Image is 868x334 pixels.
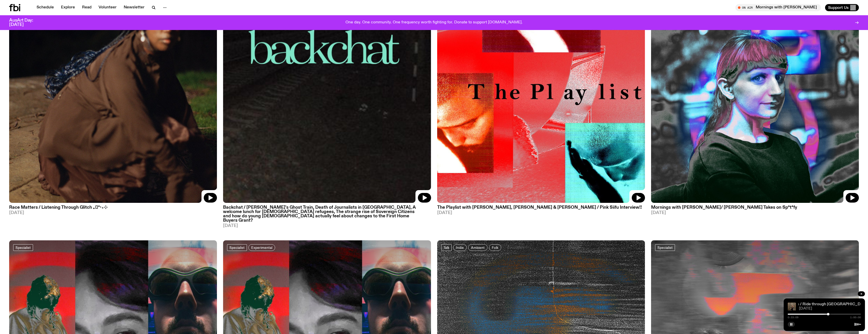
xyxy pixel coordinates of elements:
[229,246,245,250] span: Specialist
[850,316,861,319] span: 1:00:00
[828,5,849,10] span: Support Us
[345,20,523,25] p: One day. One community. One frequency worth fighting for. Donate to support [DOMAIN_NAME].
[651,205,859,210] h3: Mornings with [PERSON_NAME]/ [PERSON_NAME] Takes on Sp*t*fy
[79,4,94,11] a: Read
[444,246,449,250] span: Talk
[492,246,498,250] span: Folk
[9,211,217,215] span: [DATE]
[825,4,859,11] button: Support Us
[437,203,645,215] a: The Playlist with [PERSON_NAME], [PERSON_NAME] & [PERSON_NAME] / Pink Siifu Interview!![DATE]
[13,244,33,251] a: Specialist
[788,302,796,311] img: Sara and Malaak squatting on ground in fbi music library. Sara is making peace signs behind Malaa...
[9,205,217,210] h3: Race Matters / Listening Through Glitch ｡𖦹°‧₊⊹
[223,203,431,228] a: Backchat / [PERSON_NAME]'s Ghost Train, Death of Journalists in [GEOGRAPHIC_DATA], A welcome lunc...
[223,224,431,228] span: [DATE]
[248,244,275,251] a: Experimental
[441,244,452,251] a: Talk
[468,244,487,251] a: Ambient
[655,244,675,251] a: Specialist
[58,4,78,11] a: Explore
[437,205,645,210] h3: The Playlist with [PERSON_NAME], [PERSON_NAME] & [PERSON_NAME] / Pink Siifu Interview!!
[471,246,485,250] span: Ambient
[251,246,272,250] span: Experimental
[227,244,247,251] a: Specialist
[34,4,57,11] a: Schedule
[15,246,31,250] span: Specialist
[437,211,645,215] span: [DATE]
[223,205,431,223] h3: Backchat / [PERSON_NAME]'s Ghost Train, Death of Journalists in [GEOGRAPHIC_DATA], A welcome lunc...
[453,244,467,251] a: Indie
[651,211,859,215] span: [DATE]
[799,307,861,311] span: [DATE]
[657,246,673,250] span: Specialist
[456,246,464,250] span: Indie
[788,316,798,319] span: 0:33:09
[735,4,821,11] button: On AirMornings with [PERSON_NAME]
[9,18,42,27] h3: AusArt Day: [DATE]
[96,4,120,11] a: Volunteer
[9,203,217,215] a: Race Matters / Listening Through Glitch ｡𖦹°‧₊⊹[DATE]
[489,244,501,251] a: Folk
[651,203,859,215] a: Mornings with [PERSON_NAME]/ [PERSON_NAME] Takes on Sp*t*fy[DATE]
[121,4,148,11] a: Newsletter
